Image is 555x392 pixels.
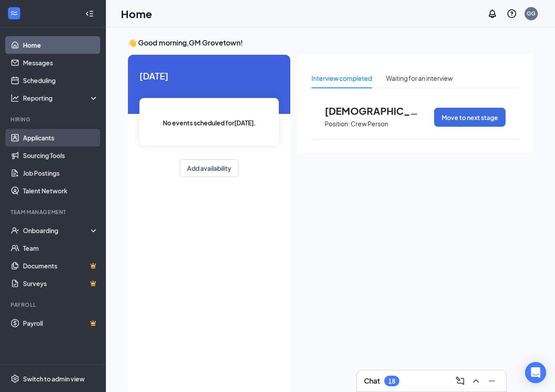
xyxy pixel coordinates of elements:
[163,118,256,128] span: No events scheduled for [DATE] .
[139,69,279,83] span: [DATE]
[23,129,98,147] a: Applicants
[527,10,536,17] div: GG
[455,376,465,386] svg: ComposeMessage
[23,54,98,72] a: Messages
[311,73,372,83] div: Interview completed
[11,116,97,123] div: Hiring
[485,374,499,388] button: Minimize
[325,120,350,128] p: Position:
[487,8,498,19] svg: Notifications
[453,374,467,388] button: ComposeMessage
[23,36,98,54] a: Home
[23,147,98,164] a: Sourcing Tools
[23,257,98,275] a: DocumentsCrown
[128,38,533,48] h3: 👋 Good morning, GM Grovetown !
[180,159,239,177] button: Add availability
[23,239,98,257] a: Team
[364,376,380,386] h3: Chat
[469,374,483,388] button: ChevronUp
[325,105,422,117] span: [DEMOGRAPHIC_DATA][PERSON_NAME]
[11,94,19,102] svg: Analysis
[10,9,19,18] svg: WorkstreamLogo
[388,377,395,385] div: 18
[23,164,98,182] a: Job Postings
[23,226,91,235] div: Onboarding
[23,182,98,200] a: Talent Network
[487,376,497,386] svg: Minimize
[11,374,19,383] svg: Settings
[434,108,506,127] button: Move to next stage
[121,6,152,21] h1: Home
[11,226,19,235] svg: UserCheck
[506,8,517,19] svg: QuestionInfo
[23,374,85,383] div: Switch to admin view
[11,208,97,216] div: Team Management
[11,301,97,309] div: Payroll
[23,72,98,89] a: Scheduling
[85,9,94,18] svg: Collapse
[23,314,98,332] a: PayrollCrown
[386,73,453,83] div: Waiting for an interview
[351,120,388,128] p: Crew Person
[525,362,546,383] div: Open Intercom Messenger
[471,376,481,386] svg: ChevronUp
[23,94,99,102] div: Reporting
[23,275,98,292] a: SurveysCrown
